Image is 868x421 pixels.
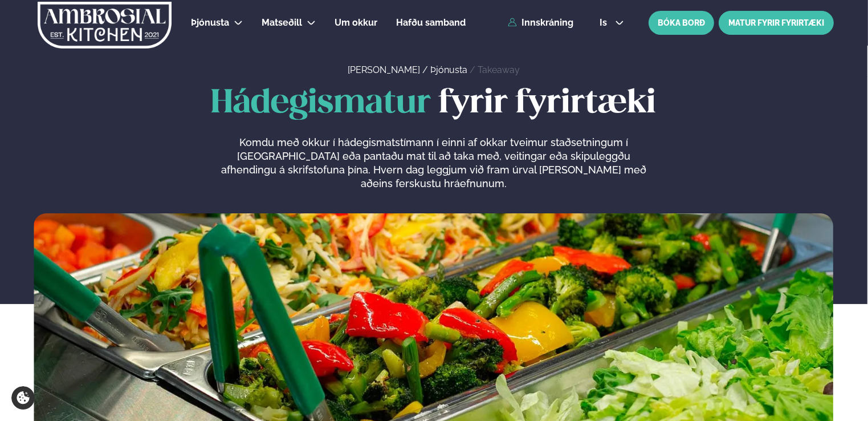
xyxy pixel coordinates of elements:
[11,386,35,410] a: Cookie settings
[34,86,833,122] h1: fyrir fyrirtæki
[335,16,377,30] a: Um okkur
[396,16,466,30] a: Hafðu samband
[600,18,610,27] span: is
[430,64,467,75] a: Þjónusta
[478,64,520,75] a: Takeaway
[590,18,633,27] button: is
[335,17,377,28] span: Um okkur
[36,2,173,48] img: logo
[470,64,478,75] span: /
[262,16,302,30] a: Matseðill
[348,64,420,75] a: [PERSON_NAME]
[422,64,430,75] span: /
[218,136,649,191] p: Komdu með okkur í hádegismatstímann í einni af okkar tveimur staðsetningum í [GEOGRAPHIC_DATA] eð...
[508,18,573,28] a: Innskráning
[211,88,431,119] span: Hádegismatur
[649,11,714,35] button: BÓKA BORÐ
[191,17,229,28] span: Þjónusta
[719,11,834,35] a: MATUR FYRIR FYRIRTÆKI
[262,17,302,28] span: Matseðill
[191,16,229,30] a: Þjónusta
[396,17,466,28] span: Hafðu samband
